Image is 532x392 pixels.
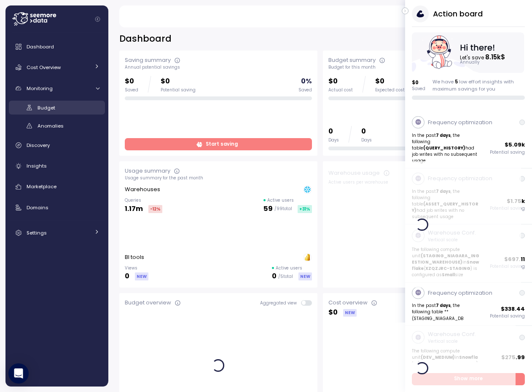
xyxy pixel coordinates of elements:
div: Days [328,137,339,143]
a: Start saving [125,138,312,150]
p: Warehouses [125,185,160,194]
div: Potential saving [161,87,196,93]
div: +31 % [298,205,312,213]
span: Discovery [27,142,50,149]
span: Start saving [206,139,238,150]
a: Anomalies [9,119,105,133]
div: Saving summary [125,56,171,64]
p: $0 [125,76,138,87]
span: Anomalies [38,123,64,129]
div: Open Intercom Messenger [8,363,29,384]
a: Frequency optimizationIn the past7 days, the following table(QUERY_HISTORY)had job writes with no... [405,112,532,168]
div: NEW [135,272,148,280]
h3: Action board [433,8,483,19]
a: Frequency optimizationIn the past7 days, the following table **(STAGING_NIAGARA_DB$338.44Potentia... [405,283,532,326]
span: 5 [455,78,458,85]
p: / 99 total [274,206,292,212]
p: 0 [272,271,277,282]
div: Budget for this month [328,64,516,70]
span: Marketplace [27,183,56,190]
text: Annually [461,60,481,65]
div: NEW [343,309,357,317]
p: $ 0 [328,307,338,318]
p: $0 [375,76,413,87]
p: Active users [267,197,294,203]
span: Budget [38,104,55,111]
tspan: 8.15k $ [486,53,506,61]
p: 59 [263,203,273,215]
div: Budget overview [125,299,171,307]
a: Marketplace [9,179,105,195]
span: Monitoring [27,85,53,92]
span: Insights [27,163,47,169]
div: Usage summary for the past month [125,175,312,181]
p: Potential saving [490,313,525,319]
p: Saved [412,86,426,92]
p: 0 [328,126,339,137]
p: BI tools [125,253,144,261]
p: Queries [125,197,162,203]
p: $ 338.44 [501,305,525,313]
a: Budget [9,101,105,115]
div: Saved [298,87,312,93]
div: Cost overview [328,299,368,307]
strong: 7 days [436,133,451,138]
p: 0 % [301,76,312,87]
strong: 7 days [436,303,451,308]
a: Settings [9,224,105,241]
a: Domains [9,199,105,216]
p: $0 [328,76,353,87]
div: NEW [298,272,312,280]
a: Cost Overview [9,59,105,76]
span: Domains [27,204,48,211]
p: Potential saving [490,149,525,155]
a: Insights [9,157,105,174]
div: Days [361,137,372,143]
p: Frequency optimization [428,289,492,297]
span: Expected cost [375,87,405,93]
span: Settings [27,229,47,236]
div: Saved [125,87,138,93]
div: Actual cost [328,87,353,93]
p: $ 0 [412,79,426,86]
div: -12 % [148,205,162,213]
span: Cost Overview [27,64,61,71]
a: Dashboard [9,38,105,55]
div: Budget summary [328,56,376,64]
p: 0 [361,126,372,137]
p: / 5 total [278,274,293,280]
div: Usage summary [125,167,170,175]
button: Collapse navigation [92,16,103,22]
p: 1.17m [125,203,143,215]
p: Views [125,265,148,271]
p: Frequency optimization [428,118,492,127]
p: 0 [125,271,129,282]
p: In the past , the following table had job writes with no subsequent usage [412,132,480,164]
text: Let's save [461,53,506,61]
p: $0 [161,76,196,87]
div: We have low effort insights with maximum savings for you [433,78,525,92]
strong: (QUERY_HISTORY) [424,145,466,151]
span: Aggregated view [260,300,301,306]
p: $ 5.09k [505,141,525,149]
a: Monitoring [9,80,105,97]
p: In the past , the following table **(STAGING_NIAGARA_DB [412,302,480,321]
p: Active users [276,265,302,271]
a: Discovery [9,137,105,154]
div: Annual potential savings [125,64,312,70]
h2: Dashboard [119,33,172,45]
span: Dashboard [27,43,54,50]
